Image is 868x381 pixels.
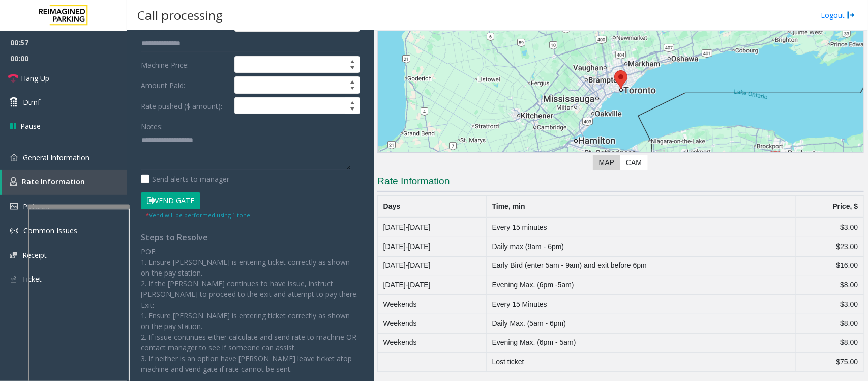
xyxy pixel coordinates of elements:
[796,333,864,352] td: $8.00
[10,252,17,258] img: 'icon'
[487,237,796,257] td: Daily max (9am - 6pm)
[378,237,487,257] td: [DATE]-[DATE]
[847,10,855,20] img: logout
[378,314,487,334] td: Weekends
[796,314,864,334] td: $8.00
[23,202,49,211] span: Pictures
[620,155,648,170] label: CAM
[10,177,17,186] img: 'icon'
[796,352,864,372] td: $75.00
[141,233,360,242] h4: Steps to Resolve
[378,196,487,218] th: Days
[10,227,18,235] img: 'icon'
[21,73,49,84] span: Hang Up
[487,256,796,276] td: Early Bird (enter 5am - 9am) and exit before 6pm
[345,77,360,85] span: Increase value
[487,314,796,334] td: Daily Max. (5am - 6pm)
[22,250,47,260] span: Receipt
[23,153,89,162] span: General Information
[138,56,232,73] label: Machine Price:
[377,175,864,192] h3: Rate Information
[146,211,250,219] small: Vend will be performed using 1 tone
[22,274,42,284] span: Ticket
[796,276,864,295] td: $8.00
[10,154,18,161] img: 'icon'
[796,256,864,276] td: $16.00
[141,174,229,184] label: Send alerts to manager
[10,275,17,284] img: 'icon'
[141,246,360,374] p: POF: 1. Ensure [PERSON_NAME] is entering ticket correctly as shown on the pay station. 2. If the ...
[22,177,85,186] span: Rate Information
[23,226,77,235] span: Common Issues
[138,97,232,115] label: Rate pushed ($ amount):
[796,237,864,257] td: $23.00
[348,17,360,32] span: Toggle popup
[141,118,163,132] label: Notes:
[821,10,855,20] a: Logout
[487,276,796,295] td: Evening Max. (6pm -5am)
[138,76,232,94] label: Amount Paid:
[487,196,796,218] th: Time, min
[378,217,487,237] td: [DATE]-[DATE]
[378,333,487,352] td: Weekends
[796,217,864,237] td: $3.00
[10,203,18,210] img: 'icon'
[345,85,360,93] span: Decrease value
[345,65,360,73] span: Decrease value
[132,3,228,28] h3: Call processing
[593,155,620,170] label: Map
[23,97,40,107] span: Dtmf
[378,295,487,314] td: Weekends
[20,121,41,131] span: Pause
[487,333,796,352] td: Evening Max. (6pm - 5am)
[378,276,487,295] td: [DATE]-[DATE]
[345,106,360,114] span: Decrease value
[487,352,796,372] td: Lost ticket
[141,192,200,209] button: Vend Gate
[487,217,796,237] td: Every 15 minutes
[614,70,627,89] div: 777 Bay Street, Toronto, ON
[2,170,127,195] a: Rate Information
[796,295,864,314] td: $3.00
[796,196,864,218] th: Price, $
[345,98,360,106] span: Increase value
[487,295,796,314] td: Every 15 Minutes
[378,256,487,276] td: [DATE]-[DATE]
[345,57,360,65] span: Increase value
